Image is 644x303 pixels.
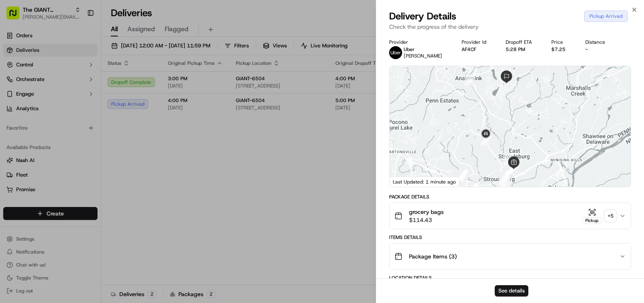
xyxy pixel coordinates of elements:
div: Start new chat [28,77,133,85]
div: - [585,46,612,53]
span: Knowledge Base [16,117,62,126]
img: Nash [8,8,24,24]
button: Package Items (3) [390,243,631,269]
div: $7.25 [551,46,572,53]
div: Provider Id [462,39,493,45]
div: 10 [505,164,516,175]
div: + 5 [605,210,616,222]
div: 22 [456,173,466,184]
a: 📗Knowledge Base [5,114,65,129]
span: [PERSON_NAME] [404,53,442,59]
img: 1736555255976-a54dd68f-1ca7-489b-9aae-adbdc363a1c4 [8,77,23,92]
img: profile_uber_ahold_partner.png [389,46,402,59]
div: 5 [498,182,508,193]
button: grocery bags$114.43Pickup+5 [390,203,631,229]
div: 📗 [8,118,15,125]
div: Price [551,39,572,45]
a: 💻API Documentation [65,114,133,129]
a: Powered byPylon [57,137,98,143]
div: 9 [504,156,515,166]
span: Pylon [80,137,98,143]
span: Delivery Details [389,10,456,23]
div: 1 [500,173,510,183]
div: 6 [499,178,510,188]
button: See details [495,285,528,297]
div: We're available if you need us! [28,85,102,92]
div: 23 [470,181,481,192]
div: Last Updated: 1 minute ago [390,177,460,187]
div: Dropoff ETA [506,39,538,45]
button: AF4CF [462,46,476,53]
div: Location Details [389,275,631,281]
input: Got a question? Start typing here... [21,52,146,61]
div: 5:28 PM [506,46,538,53]
div: Distance [585,39,612,45]
p: Uber [404,46,442,53]
span: grocery bags [409,208,444,216]
div: 21 [458,169,468,180]
div: Provider [389,39,449,45]
button: Pickup [583,208,602,224]
div: 💻 [68,118,75,125]
span: Package Items ( 3 ) [409,252,457,260]
div: 27 [481,135,491,146]
div: 12 [506,164,516,175]
div: Package Details [389,194,631,200]
div: Items Details [389,234,631,241]
div: 18 [464,75,475,86]
div: 24 [497,183,508,193]
div: 25 [499,175,509,185]
div: 7 [502,169,512,180]
p: Welcome 👋 [8,32,147,45]
span: $114.43 [409,216,444,224]
p: Check the progress of the delivery [389,23,631,31]
span: API Documentation [76,117,130,126]
div: 20 [457,170,468,180]
button: Pickup+5 [583,208,616,224]
button: Start new chat [138,80,147,90]
div: Pickup [583,217,602,224]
